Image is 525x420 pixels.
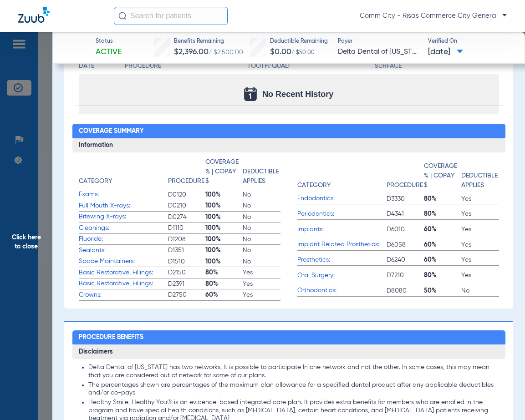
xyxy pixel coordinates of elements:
app-breakdown-title: Coverage % | Copay $ [424,157,461,193]
span: / $2,500.00 [209,49,243,56]
span: Yes [243,268,280,277]
h3: Information [72,138,505,153]
span: Space Maintainers: [79,257,168,266]
app-breakdown-title: Deductible Applies [243,157,280,189]
app-breakdown-title: Procedure [387,157,424,193]
span: Deductible Remaining [270,38,328,46]
span: D1110 [168,223,205,233]
span: 100% [205,201,243,210]
span: D8080 [387,286,424,295]
span: D0210 [168,201,205,210]
h4: Procedure [168,177,204,186]
span: D2750 [168,290,205,299]
span: Yes [461,225,499,234]
span: D0274 [168,213,205,222]
span: Yes [461,194,499,203]
span: / $50.00 [291,50,315,56]
span: 80% [424,209,461,218]
span: 100% [205,213,243,222]
span: Bitewing X-rays: [79,212,168,222]
h2: Procedure Benefits [72,330,505,345]
span: Exams: [79,190,168,199]
h4: Tooth/Quad [247,61,372,71]
img: Search Icon [118,12,127,20]
img: Zuub Logo [18,7,50,23]
h2: Coverage Summary [72,124,505,138]
span: Basic Restorative, Fillings: [79,268,168,278]
span: D1351 [168,246,205,255]
span: Yes [461,240,499,249]
span: Oral Surgery: [297,271,387,280]
span: Orthodontics: [297,286,387,295]
span: Sealants: [79,246,168,255]
app-breakdown-title: Procedure [168,157,205,189]
span: D4341 [387,209,424,218]
span: 100% [205,246,243,255]
span: Delta Dental of [US_STATE] [338,46,420,58]
span: D2150 [168,268,205,277]
h4: Deductible Applies [461,171,498,190]
h4: Deductible Applies [243,167,279,186]
h4: Procedure [387,181,423,190]
span: 100% [205,223,243,233]
span: Active [96,46,122,58]
h4: Coverage % | Copay $ [424,162,457,190]
span: Basic Restorative, Fillings: [79,279,168,288]
span: Endodontics: [297,194,387,203]
app-breakdown-title: Category [79,157,168,189]
span: Yes [243,290,280,299]
app-breakdown-title: Category [297,157,387,193]
span: Yes [461,209,499,218]
img: Calendar [244,87,257,101]
span: D0120 [168,190,205,199]
span: Payer [338,38,420,46]
span: Yes [461,271,499,280]
span: 60% [424,255,461,264]
iframe: Chat Widget [479,376,525,420]
span: 50% [424,286,461,295]
span: No [243,213,280,222]
span: 60% [424,240,461,249]
span: 80% [205,279,243,288]
span: $2,396.00 [174,48,209,56]
span: Periodontics: [297,209,387,219]
span: 80% [205,268,243,277]
span: Implants: [297,225,387,234]
app-breakdown-title: Deductible Applies [461,157,499,193]
span: Yes [243,279,280,288]
span: No [461,286,499,295]
h4: Surface [375,61,499,71]
input: Search for patients [114,7,228,25]
span: No [243,257,280,266]
span: Cleanings: [79,223,168,233]
span: Benefits Remaining [174,38,243,46]
app-breakdown-title: Date [79,61,117,74]
span: 60% [424,225,461,234]
h4: Coverage % | Copay $ [205,157,239,186]
span: No [243,201,280,210]
span: Status [96,38,122,46]
h4: Category [297,181,331,190]
li: The percentages shown are percentages of the maximum plan allowance for a specified dental produc... [88,381,499,397]
span: Prosthetics: [297,255,387,265]
span: D1510 [168,257,205,266]
app-breakdown-title: Coverage % | Copay $ [205,157,243,189]
span: Yes [461,255,499,264]
span: Full Mouth X-rays: [79,201,168,211]
span: [DATE] [428,46,463,58]
h3: Disclaimers [72,344,505,359]
span: Comm City - Risas Commerce City General [360,11,507,20]
span: Crowns: [79,290,168,300]
span: 100% [205,257,243,266]
span: 60% [205,290,243,299]
h4: Date [79,61,117,71]
span: D6010 [387,225,424,234]
span: Implant Related Prosthetics: [297,240,387,249]
span: 80% [424,271,461,280]
app-breakdown-title: Tooth/Quad [247,61,372,74]
span: D7210 [387,271,424,280]
span: Verified On [428,38,510,46]
span: 100% [205,190,243,199]
span: D3330 [387,194,424,203]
